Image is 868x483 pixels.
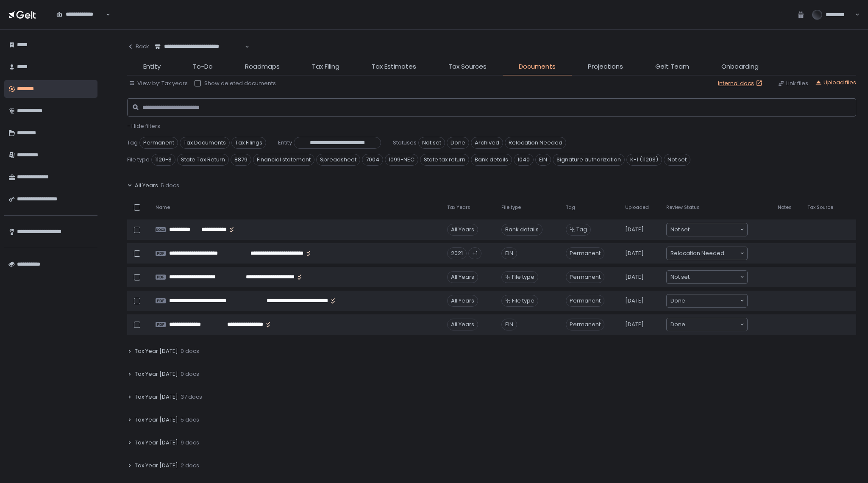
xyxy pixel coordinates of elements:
[519,62,556,72] span: Documents
[566,247,604,259] span: Permanent
[135,393,178,401] span: Tax Year [DATE]
[127,156,150,164] span: File type
[420,154,469,166] span: State tax return
[566,271,604,283] span: Permanent
[690,273,739,281] input: Search for option
[447,204,470,211] span: Tax Years
[129,80,188,87] button: View by: Tax years
[690,225,739,234] input: Search for option
[161,182,179,189] span: 5 docs
[447,247,467,259] div: 2021
[501,224,542,236] div: Bank details
[667,271,747,283] div: Search for option
[155,50,244,59] input: Search for option
[670,249,724,258] span: Relocation Needed
[253,154,314,166] span: Financial statement
[667,223,747,236] div: Search for option
[505,137,566,149] span: Relocation Needed
[393,139,417,147] span: Statuses
[181,393,202,401] span: 37 docs
[135,416,178,424] span: Tax Year [DATE]
[149,38,249,56] div: Search for option
[718,80,764,87] a: Internal docs
[625,204,649,211] span: Uploaded
[471,154,512,166] span: Bank details
[127,43,149,50] div: Back
[807,204,833,211] span: Tax Source
[535,154,551,166] span: EIN
[385,154,418,166] span: 1099-NEC
[625,273,644,281] span: [DATE]
[127,139,138,147] span: Tag
[231,137,266,149] span: Tax Filings
[670,225,690,234] span: Not set
[566,204,575,211] span: Tag
[778,80,808,87] button: Link files
[181,370,199,378] span: 0 docs
[501,319,517,330] div: EIN
[316,154,360,166] span: Spreadsheet
[670,273,690,281] span: Not set
[447,137,469,149] span: Done
[151,154,175,166] span: 1120-S
[127,122,160,130] span: - Hide filters
[501,247,517,259] div: EIN
[56,18,105,27] input: Search for option
[181,439,199,447] span: 9 docs
[655,62,689,72] span: Gelt Team
[231,154,251,166] span: 8879
[447,224,478,236] div: All Years
[670,320,685,329] span: Done
[666,204,700,211] span: Review Status
[143,62,161,72] span: Entity
[670,297,685,305] span: Done
[135,439,178,447] span: Tax Year [DATE]
[667,318,747,331] div: Search for option
[312,62,339,72] span: Tax Filing
[685,320,739,329] input: Search for option
[193,62,213,72] span: To-Do
[156,204,170,211] span: Name
[667,247,747,260] div: Search for option
[566,319,604,330] span: Permanent
[514,154,534,166] span: 1040
[181,347,199,355] span: 0 docs
[625,321,644,328] span: [DATE]
[512,273,534,281] span: File type
[135,462,178,469] span: Tax Year [DATE]
[501,204,521,211] span: File type
[51,6,110,24] div: Search for option
[139,137,178,149] span: Permanent
[553,154,625,166] span: Signature authorization
[588,62,623,72] span: Projections
[685,297,739,305] input: Search for option
[418,137,445,149] span: Not set
[181,416,199,424] span: 5 docs
[626,154,662,166] span: K-1 (1120S)
[181,462,199,469] span: 2 docs
[667,294,747,307] div: Search for option
[512,297,534,305] span: File type
[135,370,178,378] span: Tax Year [DATE]
[362,154,383,166] span: 7004
[278,139,292,147] span: Entity
[180,137,230,149] span: Tax Documents
[448,62,487,72] span: Tax Sources
[471,137,503,149] span: Archived
[625,250,644,257] span: [DATE]
[815,79,856,86] button: Upload files
[664,154,690,166] span: Not set
[468,247,481,259] div: +1
[372,62,416,72] span: Tax Estimates
[447,271,478,283] div: All Years
[778,204,792,211] span: Notes
[576,226,587,233] span: Tag
[566,295,604,307] span: Permanent
[447,295,478,307] div: All Years
[127,122,160,130] button: - Hide filters
[625,297,644,305] span: [DATE]
[625,226,644,233] span: [DATE]
[721,62,759,72] span: Onboarding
